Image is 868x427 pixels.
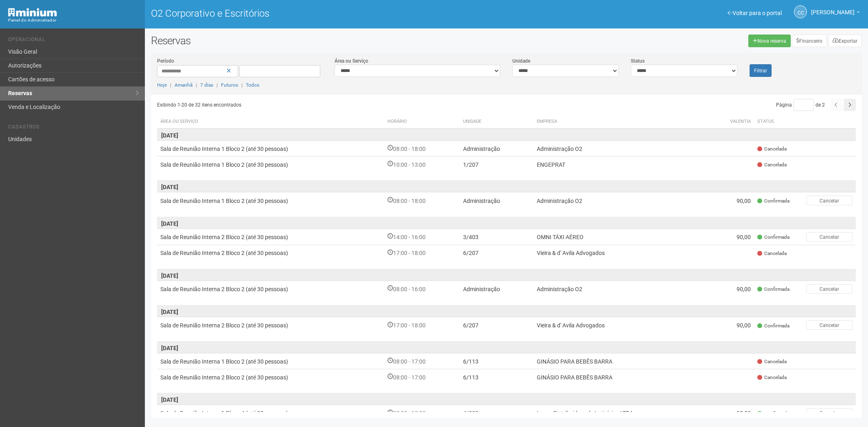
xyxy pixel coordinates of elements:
font: Administração O2 [537,146,582,152]
font: Cancelada [764,146,787,152]
button: Exportar [828,35,862,47]
font: | [241,82,243,88]
font: Sala de Reunião Interna 1 Bloco 4 (até 30 pessoas) [160,410,288,417]
font: Confirmada [764,323,789,329]
font: [DATE] [161,345,178,351]
img: Mínimo [8,8,57,17]
font: 08:00 - 16:00 [393,286,426,292]
font: Confirmada [764,198,789,204]
font: Período [157,58,174,64]
font: 17:00 - 18:00 [393,250,426,257]
font: 14:00 - 16:00 [393,234,426,240]
font: Sala de Reunião Interna 2 Bloco 2 (até 30 pessoas) [160,322,288,329]
font: Unidade [463,119,481,124]
a: CC [794,5,807,18]
font: Administração [463,198,500,204]
font: Cancelada [764,359,787,364]
font: 3/403 [463,234,479,240]
font: 6/207 [463,250,479,257]
font: Cartões de acesso [8,76,55,83]
font: CC [798,10,804,16]
font: Cancelada [764,375,787,380]
a: [PERSON_NAME] [811,10,860,17]
font: Cancelar [820,410,839,416]
a: Amanhã [175,82,192,88]
font: Confirmada [764,411,789,416]
font: Reservas [151,35,190,47]
font: | [216,82,218,88]
font: Sala de Reunião Interna 2 Bloco 2 (até 30 pessoas) [160,286,288,292]
font: [PERSON_NAME] [811,9,855,15]
font: [DATE] [161,396,178,403]
font: 08:00 - 18:00 [393,198,426,204]
font: Administração [463,146,500,152]
font: [DATE] [161,132,178,139]
font: Cancelar [820,322,839,328]
font: [DATE] [161,272,178,279]
button: Cancelar [806,284,853,294]
font: Sala de Reunião Interna 1 Bloco 2 (até 30 pessoas) [160,146,288,152]
font: Sala de Reunião Interna 2 Bloco 2 (até 30 pessoas) [160,250,288,257]
font: Vieira & d' Avila Advogados [537,322,605,329]
font: Administração O2 [537,286,582,292]
font: Cancelar [820,234,839,240]
font: Operacional [8,37,45,42]
font: | [196,82,197,88]
font: Confirmada [764,286,789,292]
font: 6/207 [463,322,479,329]
font: de 2 [816,102,825,108]
font: Sala de Reunião Interna 2 Bloco 2 (até 30 pessoas) [160,234,288,240]
font: Cancelada [764,162,787,168]
font: Confirmada [764,234,789,240]
button: Cancelar [806,320,853,330]
font: 90,00 [737,286,751,292]
font: Status [631,58,645,64]
font: 6/113 [463,358,479,365]
font: [DATE] [161,184,178,190]
font: 6/113 [463,374,479,381]
font: Exportar [839,38,857,44]
font: Cancelada [764,251,787,256]
font: GINÁSIO PARA BEBÊS BARRA [537,358,612,365]
button: Cancelar [806,408,853,418]
font: 7 dias [200,82,213,88]
font: Horário [387,119,407,124]
font: 08:00 - 17:00 [393,374,426,381]
font: [DATE] [161,220,178,227]
font: 4/302 [463,410,479,417]
font: Página [776,102,792,108]
font: 17:00 - 18:00 [393,322,426,329]
font: Visão Geral [8,48,37,55]
font: Vieira & d' Avila Advogados [537,250,605,257]
font: Autorizações [8,62,42,69]
span: Camila Catarina Lima [811,1,855,15]
font: Reservas [8,90,32,96]
font: Sala de Reunião Interna 1 Bloco 2 (até 30 pessoas) [160,198,288,204]
font: ENGEPRAT [537,161,565,168]
font: 90,00 [737,410,751,417]
font: Empresa [537,119,557,124]
font: Unidades [8,136,32,142]
font: Exibindo 1-20 de 32 itens encontrados [157,102,241,108]
font: GINÁSIO PARA BEBÊS BARRA [537,374,612,381]
font: Lacca Distribuidora de Laticínios LTDA [537,410,633,417]
font: Futuros [221,82,238,88]
font: 90,00 [737,234,751,240]
font: Sala de Reunião Interna 2 Bloco 2 (até 30 pessoas) [160,374,288,381]
font: Financeiro [799,38,822,44]
font: 1/207 [463,161,479,168]
font: 08:00 - 13:00 [393,410,426,417]
font: 90,00 [737,198,751,204]
a: Nova reserva [748,35,791,47]
font: Painel do Administrador [8,18,57,22]
a: Todos [246,82,259,88]
a: Hoje [157,82,167,88]
button: Cancelar [806,196,853,205]
font: 10:00 - 13:00 [393,161,426,168]
font: Filtrar [754,68,767,74]
font: Cadastros [8,124,39,130]
font: Cancelar [820,286,839,292]
font: 08:00 - 17:00 [393,358,426,365]
font: Área ou Serviço [335,58,368,64]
